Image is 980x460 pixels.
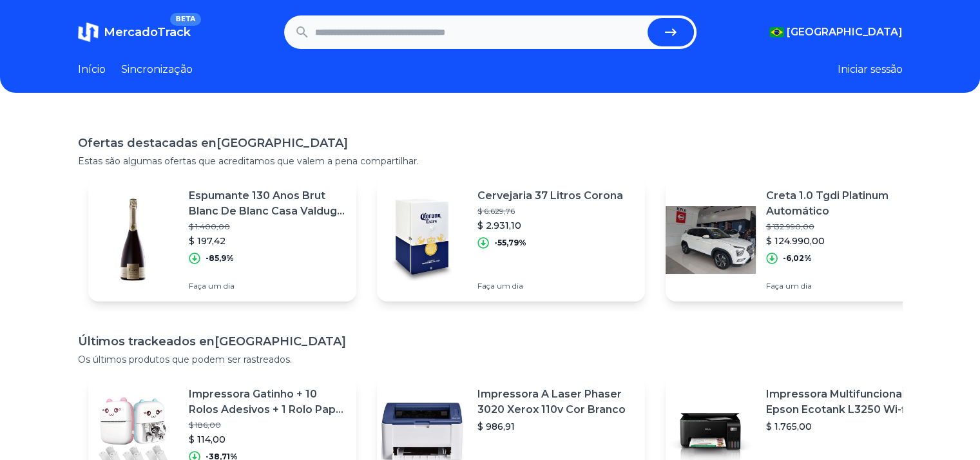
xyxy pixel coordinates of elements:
font: um dia [208,281,235,291]
font: Faça [766,281,783,291]
button: [GEOGRAPHIC_DATA] [769,24,903,40]
font: $ 6.629,76 [477,206,515,216]
font: $ 132.990,00 [766,222,814,231]
font: Espumante 130 Anos Brut Blanc De Blanc Casa Valduga 750ml [189,189,345,233]
font: MercadoTrack [104,25,191,39]
img: MercadoTrack [78,22,99,43]
font: Impressora Multifuncional Epson Ecotank L3250 Wi-fi Bivolt [766,388,916,431]
font: $ 124.990,00 [766,235,825,247]
font: [GEOGRAPHIC_DATA] [787,26,903,38]
font: -6,02% [783,253,812,263]
a: Imagem em destaqueEspumante 130 Anos Brut Blanc De Blanc Casa Valduga 750ml$ 1.400,00$ 197,42-85,... [88,178,356,302]
img: Imagem em destaque [88,195,178,285]
font: Creta 1.0 Tgdi Platinum Automático [766,189,889,217]
a: Sincronização [121,62,193,77]
font: Ofertas destacadas en [78,136,216,150]
font: Impressora A Laser Phaser 3020 Xerox 110v Cor Branco [477,388,626,416]
a: Início [78,62,106,77]
font: -55,79% [494,238,526,247]
img: Brasil [769,27,784,37]
font: Faça [477,281,495,291]
font: -85,9% [206,253,234,263]
font: [GEOGRAPHIC_DATA] [216,136,348,150]
font: um dia [497,281,523,291]
font: $ 2.931,10 [477,220,521,231]
font: Iniciar sessão [838,63,903,75]
font: $ 114,00 [189,434,226,445]
font: Início [78,63,106,75]
font: Faça [189,281,206,291]
img: Imagem em destaque [377,195,467,285]
font: BETA [175,15,195,23]
font: Impressora Gatinho + 10 Rolos Adesivos + 1 Rolo Papel Brinde [189,388,345,431]
font: um dia [785,281,812,291]
font: Cervejaria 37 Litros Corona [477,189,623,202]
img: Imagem em destaque [666,195,756,285]
font: $ 1.400,00 [189,222,230,231]
font: Estas são algumas ofertas que acreditamos que valem a pena compartilhar. [78,155,419,167]
button: Iniciar sessão [838,62,903,77]
font: $ 197,42 [189,235,226,247]
a: Imagem em destaqueCervejaria 37 Litros Corona$ 6.629,76$ 2.931,10-55,79%Faça um dia [377,178,645,302]
font: Últimos trackeados en [78,334,215,349]
font: Os últimos produtos que podem ser rastreados. [78,354,292,365]
font: $ 986,91 [477,421,515,432]
a: Imagem em destaqueCreta 1.0 Tgdi Platinum Automático$ 132.990,00$ 124.990,00-6,02%Faça um dia [666,178,934,302]
font: $ 186,00 [189,420,221,430]
a: MercadoTrackBETA [78,22,191,43]
font: [GEOGRAPHIC_DATA] [215,334,346,349]
font: $ 1.765,00 [766,421,812,432]
font: Sincronização [121,63,193,75]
